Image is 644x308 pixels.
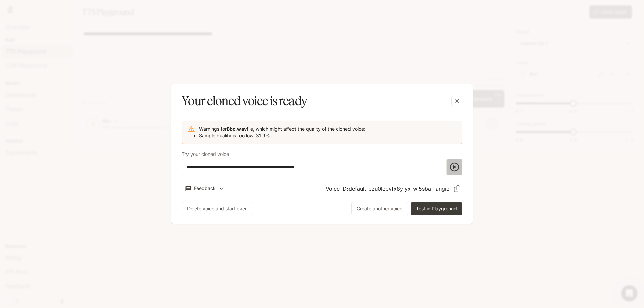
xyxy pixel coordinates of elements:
[182,152,229,157] p: Try your cloned voice
[199,132,365,139] li: Sample quality is too low: 31.9%
[411,202,462,215] button: Test in Playground
[452,184,462,194] button: Copy Voice ID
[326,185,449,193] p: Voice ID: default-pzu0lepvfx8ylyx_wi5sba__angie
[182,93,307,109] h5: Your cloned voice is ready
[199,123,365,142] div: Warnings for file, which might affect the quality of the cloned voice:
[182,202,252,215] button: Delete voice and start over
[182,183,227,194] button: Feedback
[227,126,247,132] b: Bbc.wav
[351,202,408,215] button: Create another voice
